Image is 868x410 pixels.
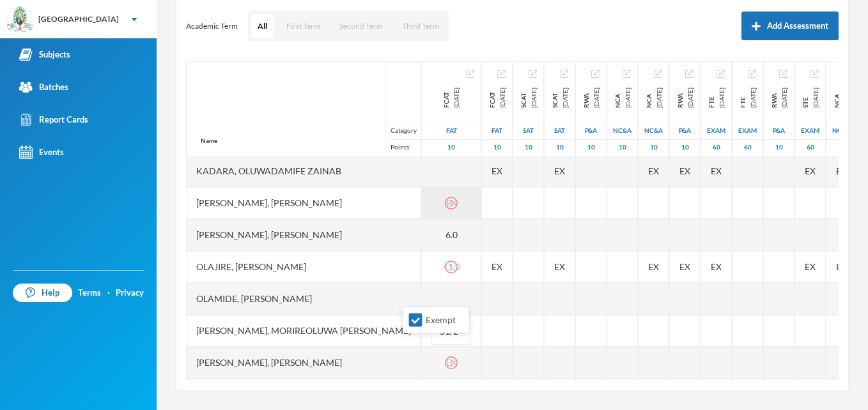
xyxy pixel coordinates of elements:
button: Second Term [333,14,389,38]
button: Edit Assessment [466,68,474,79]
img: edit [717,70,725,78]
div: Second Continuous Assessment Test [518,87,539,108]
span: NCA [832,87,842,108]
button: Edit Assessment [779,68,787,79]
span: STE [800,87,810,108]
div: 10 [513,139,543,156]
div: Batches [19,80,68,94]
img: edit [685,70,694,78]
div: First Assessment Test [422,123,481,139]
button: Edit Assessment [560,68,568,79]
img: edit [560,70,568,78]
button: Third Term [396,14,446,38]
img: edit [529,70,537,78]
span: NCA [612,87,623,108]
div: Failed [446,196,457,209]
span: Student Exempted. [805,164,816,178]
button: Edit Assessment [685,68,694,79]
div: 10 [607,139,637,156]
div: [PERSON_NAME], [PERSON_NAME] [187,219,421,251]
img: edit [623,70,631,78]
span: Student Exempted. [554,164,565,178]
span: Student Exempted. [648,260,659,273]
div: · [107,287,110,300]
div: 10 [670,139,700,156]
i: icon: exclamation-circle [445,356,458,369]
span: FCAT [487,87,497,108]
div: [PERSON_NAME], Morireoluwa [PERSON_NAME] [187,315,421,347]
div: 10 [482,139,512,156]
div: Second Assessment Test [545,123,575,139]
button: First Term [280,14,327,38]
a: Terms [78,287,101,300]
span: Student Exempted. [492,260,502,273]
span: Student Exempted. [648,164,659,178]
a: Privacy [116,287,144,300]
div: 10 [422,139,481,156]
button: Edit Assessment [717,68,725,79]
span: SCAT [518,87,529,108]
button: Edit Assessment [623,68,631,79]
div: Olajire, [PERSON_NAME] [187,251,421,283]
div: Failed [446,356,457,369]
div: Examination [701,123,731,139]
div: 60 [732,139,763,156]
span: RWA [769,87,779,108]
div: Research Work and Assignment [769,87,789,108]
div: First Continuous Assessment Test [441,87,461,108]
div: Kadara, Oluwadamife Zainab [187,155,421,187]
span: Student Exempted. [711,164,722,178]
i: icon: exclamation-circle [445,261,458,273]
button: Edit Assessment [529,68,537,79]
img: edit [497,70,506,78]
img: edit [779,70,787,78]
div: 10 [576,139,606,156]
div: Points [385,139,421,156]
div: 60 [795,139,825,156]
div: First Term Examination [738,87,758,108]
span: Exempt [421,314,461,325]
div: 10 [764,139,794,156]
span: Student Exempted. [679,260,690,273]
div: [PERSON_NAME], [PERSON_NAME] [187,187,421,219]
img: edit [810,70,819,78]
button: Edit Assessment [591,68,600,79]
img: edit [654,70,662,78]
span: Student Exempted. [836,164,847,178]
div: Second Term Examination [800,87,821,108]
div: Report Cards [19,113,88,126]
a: Help [13,284,72,303]
div: Notecheck And Attendance [639,123,669,139]
div: Notecheck and Attendance [644,87,664,108]
div: Olamide, [PERSON_NAME] [187,283,421,315]
span: Student Exempted. [679,164,690,178]
button: All [251,14,274,38]
div: 10 [639,139,669,156]
span: FTE [706,87,717,108]
span: Student Exempted. [554,260,565,273]
button: Edit Assessment [748,68,756,79]
button: Add Assessment [741,11,839,40]
div: Examination [795,123,825,139]
div: Project And Assignment [764,123,794,139]
div: Examination [732,123,763,139]
span: SCAT [550,87,560,108]
img: edit [591,70,600,78]
span: RWA [581,87,591,108]
span: Student Exempted. [711,260,722,273]
div: Project And Assignment [576,123,606,139]
span: FCAT [441,87,451,108]
div: First Term Examination [706,87,727,108]
span: Student Exempted. [836,260,847,273]
p: Academic Term [186,21,238,31]
div: 10 [826,139,856,156]
div: [GEOGRAPHIC_DATA] [38,13,119,25]
div: Project And Assignment [670,123,700,139]
button: Edit Assessment [810,68,819,79]
span: Nca [644,87,654,108]
button: Edit Assessment [497,68,506,79]
div: Category [385,123,421,139]
i: icon: exclamation-circle [445,197,458,209]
